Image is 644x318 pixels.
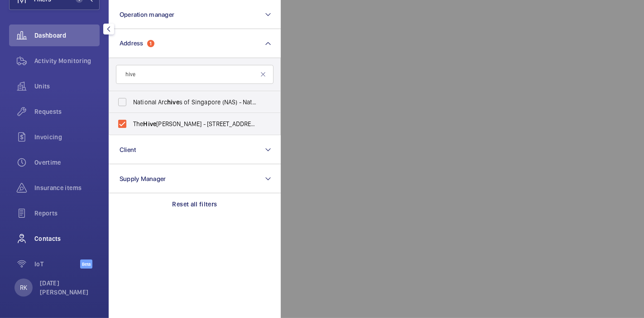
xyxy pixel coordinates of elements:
[20,283,27,292] p: RK
[34,234,100,243] span: Contacts
[80,259,92,269] span: Beta
[34,82,100,91] span: Units
[34,132,100,142] span: Invoicing
[34,31,100,40] span: Dashboard
[40,279,94,297] p: [DATE][PERSON_NAME]
[34,183,100,192] span: Insurance items
[34,107,100,116] span: Requests
[34,158,100,167] span: Overtime
[34,209,100,218] span: Reports
[34,56,100,65] span: Activity Monitoring
[34,259,80,269] span: IoT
